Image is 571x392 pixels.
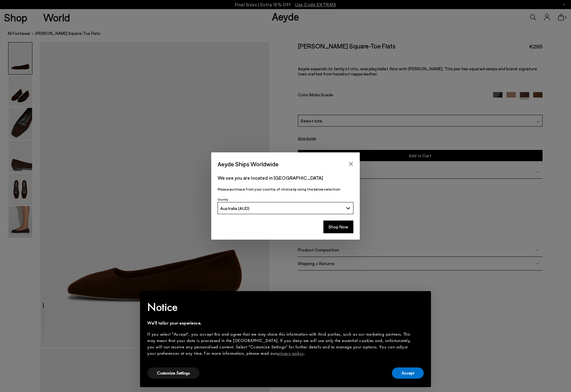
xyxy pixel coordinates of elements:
[218,198,228,201] span: Country
[218,159,279,169] span: Aeyde Ships Worldwide
[323,221,353,233] button: Shop Now
[419,295,423,305] span: ×
[218,174,353,181] p: We see you are located in [GEOGRAPHIC_DATA]
[147,299,414,315] h2: Notice
[147,331,414,357] div: If you select "Accept", you accept this and agree that we may share this information with third p...
[346,159,356,168] button: Close
[147,320,414,326] div: We'll tailor your experience.
[147,367,199,379] button: Customize Settings
[277,350,304,356] a: privacy policy
[414,293,429,307] button: Close this notice
[218,186,353,192] p: Please purchase from your country of choice by using the below selection:
[392,367,424,379] button: Accept
[220,206,249,211] span: Australia (AUD)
